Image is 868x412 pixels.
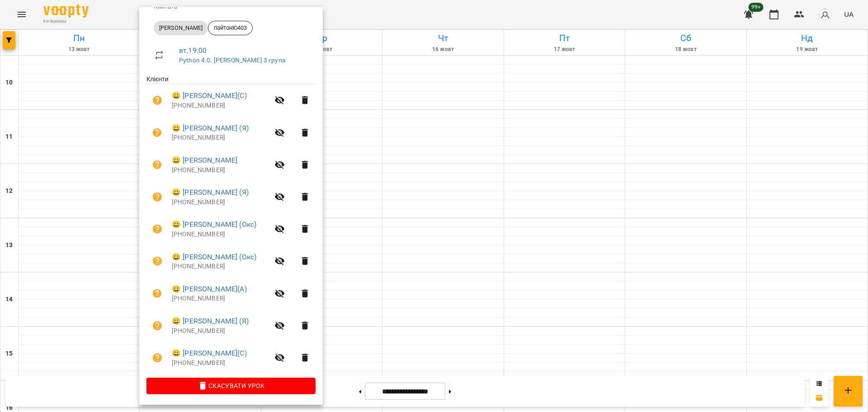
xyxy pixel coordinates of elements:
button: Скасувати Урок [146,378,316,394]
a: 😀 [PERSON_NAME] (Я) [172,187,249,198]
a: 😀 [PERSON_NAME] (Я) [172,316,249,327]
button: Візит ще не сплачено. Додати оплату? [146,122,168,144]
p: [PHONE_NUMBER] [172,230,269,239]
ul: Клієнти [146,75,316,377]
p: [PHONE_NUMBER] [172,101,269,110]
a: 😀 [PERSON_NAME] (Я) [172,123,249,134]
a: 😀 [PERSON_NAME](С) [172,348,247,359]
button: Візит ще не сплачено. Додати оплату? [146,186,168,208]
p: [PHONE_NUMBER] [172,262,269,271]
p: [PHONE_NUMBER] [172,359,269,368]
span: Скасувати Урок [154,380,308,391]
a: Python 4.0. [PERSON_NAME] 3 група [179,56,285,64]
div: пайтонЮ403 [208,21,253,35]
a: 😀 [PERSON_NAME](А) [172,284,247,295]
button: Візит ще не сплачено. Додати оплату? [146,89,168,111]
p: [PHONE_NUMBER] [172,198,269,207]
p: [PHONE_NUMBER] [172,327,269,336]
p: [PHONE_NUMBER] [172,133,269,142]
span: пайтонЮ403 [208,24,252,32]
a: вт , 19:00 [179,46,207,55]
p: [PHONE_NUMBER] [172,166,269,175]
a: 😀 [PERSON_NAME] (Окс) [172,252,256,262]
span: [PERSON_NAME] [154,24,208,32]
a: 😀 [PERSON_NAME] (Окс) [172,219,256,230]
button: Візит ще не сплачено. Додати оплату? [146,218,168,240]
a: 😀 [PERSON_NAME] [172,155,237,166]
button: Візит ще не сплачено. Додати оплату? [146,347,168,369]
a: 😀 [PERSON_NAME](С) [172,90,247,101]
p: [PHONE_NUMBER] [172,294,269,303]
button: Візит ще не сплачено. Додати оплату? [146,250,168,272]
button: Візит ще не сплачено. Додати оплату? [146,283,168,304]
button: Візит ще не сплачено. Додати оплату? [146,315,168,337]
button: Візит ще не сплачено. Додати оплату? [146,154,168,176]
